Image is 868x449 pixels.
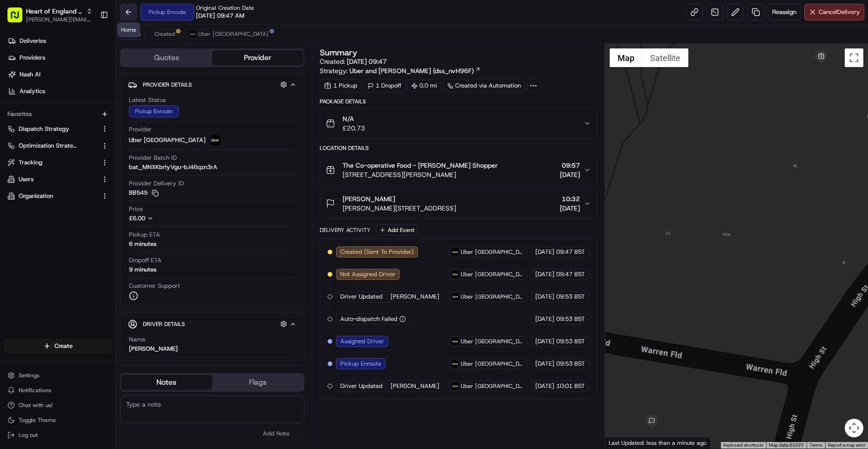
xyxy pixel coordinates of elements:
span: Create [54,342,73,350]
a: Organization [7,192,97,200]
span: Driver Details [143,320,185,328]
span: bat_MNXKbrlyVgu-bJ46qzn3rA [129,163,217,171]
img: uber-new-logo.jpeg [451,338,459,345]
button: Map camera controls [845,419,863,437]
span: Uber [GEOGRAPHIC_DATA] [129,136,206,144]
button: Dispatch Strategy [4,122,112,136]
a: Dispatch Strategy [7,125,97,133]
span: Pylon [93,158,113,165]
span: [PERSON_NAME] [390,293,439,301]
div: 📗 [9,136,17,143]
span: Name [129,335,145,344]
div: 💻 [79,136,86,143]
button: Chat with us! [4,399,112,412]
button: Start new chat [158,92,169,103]
span: [DATE] 09:47 [347,57,387,66]
button: Notes [121,375,212,390]
span: 09:57 [560,161,580,170]
span: 10:01 BST [556,382,585,390]
span: 09:47 BST [556,248,585,256]
img: 1736555255976-a54dd68f-1ca7-489b-9aae-adbdc363a1c4 [9,89,26,106]
button: N/A£20.73 [320,109,597,138]
span: The Co-operative Food - [PERSON_NAME] Shopper [343,161,498,170]
button: £6.00 [129,214,211,223]
button: Show satellite imagery [642,48,688,67]
span: [DATE] [560,204,580,213]
img: uber-new-logo.jpeg [451,293,459,300]
span: Provider Details [143,81,192,88]
span: £20.73 [343,123,365,133]
span: N/A [343,114,365,123]
span: [DATE] [535,360,554,368]
button: Toggle fullscreen view [845,48,863,67]
a: Terms (opens in new tab) [809,442,822,448]
span: [PERSON_NAME][STREET_ADDRESS] [343,204,456,213]
span: API Documentation [88,135,149,144]
span: Deliveries [20,37,46,45]
span: Map data ©2025 [769,442,804,448]
span: [DATE] [535,337,554,346]
div: 1 Pickup [320,79,362,92]
img: Google [607,436,638,449]
div: Delivery Activity [320,226,370,234]
span: 09:47 BST [556,270,585,279]
div: Strategy: [320,66,481,75]
span: Provider Batch ID [129,154,177,162]
span: Nash AI [20,70,40,79]
span: Tracking [19,158,42,167]
span: Reassign [772,8,796,16]
div: We're available if you need us! [32,98,118,106]
span: Chat with us! [19,401,53,409]
a: Nash AI [4,67,116,82]
span: Optimization Strategy [19,142,77,150]
button: Organization [4,189,112,204]
a: Analytics [4,84,116,99]
img: uber-new-logo.jpeg [209,135,221,146]
div: Start new chat [32,89,153,98]
span: 09:53 BST [556,360,585,368]
input: Clear [24,60,154,70]
button: Keyboard shortcuts [723,442,763,449]
button: Provider [212,50,303,65]
span: 09:53 BST [556,293,585,301]
span: [STREET_ADDRESS][PERSON_NAME] [343,170,498,179]
span: Uber [GEOGRAPHIC_DATA] [461,382,525,390]
span: Dropoff ETA [129,256,161,265]
span: Uber [GEOGRAPHIC_DATA] [461,271,525,278]
span: Cancel Delivery [819,8,860,16]
span: Provider [129,125,152,134]
a: Uber and [PERSON_NAME] (dss_nvH96F) [350,66,481,75]
a: Providers [4,50,116,65]
span: [DATE] [560,170,580,179]
button: Toggle Theme [4,414,112,427]
span: Uber [GEOGRAPHIC_DATA] [461,338,525,345]
img: uber-new-logo.jpeg [451,382,459,390]
div: Last Updated: less than a minute ago [605,437,711,449]
span: Log out [19,431,38,439]
span: Pickup Enroute [340,360,381,368]
button: Created [150,28,179,40]
span: [DATE] [535,315,554,323]
button: Notifications [4,384,112,397]
span: Toggle Theme [19,416,56,424]
span: Uber and [PERSON_NAME] (dss_nvH96F) [350,66,474,75]
button: Quotes [121,50,212,65]
span: Uber [GEOGRAPHIC_DATA] [198,30,269,38]
span: Analytics [20,87,45,95]
span: Uber [GEOGRAPHIC_DATA] [461,248,525,256]
a: 💻API Documentation [75,131,153,148]
span: Customer Support [129,282,180,290]
h3: Summary [320,48,357,57]
button: Add Event [376,224,417,236]
span: £6.00 [129,214,145,222]
span: [PERSON_NAME] [390,382,439,390]
a: Open this area in Google Maps (opens a new window) [607,436,638,449]
button: Uber [GEOGRAPHIC_DATA] [185,28,273,40]
span: Latest Status [129,96,166,104]
span: [PERSON_NAME] [343,194,395,204]
a: Created via Automation [443,79,525,92]
button: Heart of England - Ryton on [PERSON_NAME][PERSON_NAME][EMAIL_ADDRESS][DOMAIN_NAME] [4,4,96,26]
span: Dispatch Strategy [19,125,69,133]
img: uber-new-logo.jpeg [451,360,459,367]
span: Created: [320,57,387,66]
